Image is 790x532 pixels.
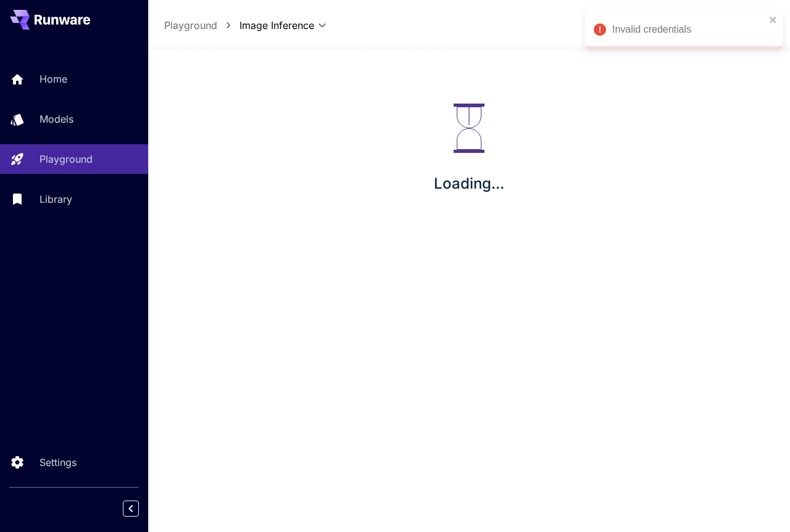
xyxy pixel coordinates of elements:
[164,18,239,33] nav: breadcrumb
[39,152,93,166] p: Playground
[123,501,139,517] button: Collapse sidebar
[769,15,778,25] button: close
[39,455,77,470] p: Settings
[434,173,504,195] p: Loading...
[164,18,217,33] a: Playground
[39,192,72,207] p: Library
[612,22,765,37] div: Invalid credentials
[132,497,148,520] div: Collapse sidebar
[39,72,67,86] p: Home
[239,18,314,33] span: Image Inference
[39,112,73,126] p: Models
